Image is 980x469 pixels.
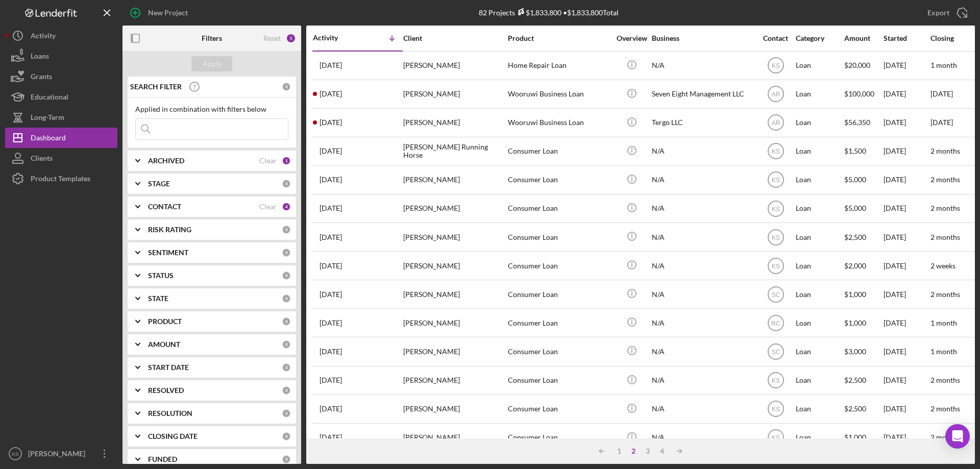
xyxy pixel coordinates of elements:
[403,138,505,165] div: [PERSON_NAME] Running Horse
[771,349,780,356] text: SC
[930,233,960,241] time: 2 months
[5,168,117,189] button: Product Templates
[5,46,117,66] button: Loans
[641,447,655,455] div: 3
[5,26,117,46] button: Activity
[282,386,291,395] div: 0
[130,83,182,91] b: SEARCH FILTER
[148,363,189,372] b: START DATE
[282,294,291,303] div: 0
[508,367,610,394] div: Consumer Loan
[148,409,192,417] b: RESOLUTION
[320,61,342,69] time: 2025-08-29 14:43
[508,396,610,423] div: Consumer Loan
[508,424,610,451] div: Consumer Loan
[884,166,929,193] div: [DATE]
[282,271,291,280] div: 0
[403,195,505,222] div: [PERSON_NAME]
[403,424,505,451] div: [PERSON_NAME]
[844,204,866,212] span: $5,000
[263,34,281,42] div: Reset
[320,348,342,356] time: 2025-08-26 18:23
[403,396,505,423] div: [PERSON_NAME]
[148,455,177,463] b: FUNDED
[844,146,866,155] span: $1,500
[884,138,929,165] div: [DATE]
[796,338,843,365] div: Loan
[148,249,188,257] b: SENTIMENT
[282,432,291,441] div: 0
[31,148,53,171] div: Clients
[771,148,779,155] text: KS
[796,195,843,222] div: Loan
[403,309,505,336] div: [PERSON_NAME]
[884,367,929,394] div: [DATE]
[796,309,843,336] div: Loan
[122,3,198,23] button: New Project
[148,432,198,440] b: CLOSING DATE
[652,109,754,136] div: Tergo LLC
[282,202,291,211] div: 4
[12,451,19,457] text: KS
[148,340,180,349] b: AMOUNT
[203,56,222,71] div: Apply
[796,424,843,451] div: Loan
[930,261,955,270] time: 2 weeks
[844,290,866,299] span: $1,000
[771,119,780,127] text: AR
[844,404,866,413] span: $2,500
[930,175,960,184] time: 2 months
[479,8,619,17] div: 82 Projects • $1,833,800 Total
[771,91,780,98] text: AR
[652,367,754,394] div: N/A
[884,81,929,108] div: [DATE]
[655,447,669,455] div: 4
[5,66,117,87] button: Grants
[796,224,843,251] div: Loan
[844,118,870,127] span: $56,350
[771,205,779,212] text: KS
[508,195,610,222] div: Consumer Loan
[5,107,117,128] button: Long-Term
[844,433,866,441] span: $1,000
[148,157,184,165] b: ARCHIVED
[844,175,866,184] span: $5,000
[191,56,232,71] button: Apply
[135,105,288,113] div: Applied in combination with filters below
[612,34,651,42] div: Overview
[320,319,342,327] time: 2025-08-26 22:16
[844,34,883,42] div: Amount
[930,433,960,441] time: 2 months
[282,455,291,464] div: 0
[930,290,960,299] time: 2 months
[652,34,754,42] div: Business
[282,317,291,326] div: 0
[884,309,929,336] div: [DATE]
[320,262,342,270] time: 2025-08-27 17:12
[5,443,117,464] button: KS[PERSON_NAME]
[771,234,779,241] text: KS
[930,376,960,384] time: 2 months
[403,166,505,193] div: [PERSON_NAME]
[930,61,957,69] time: 1 month
[844,61,870,69] span: $20,000
[756,34,795,42] div: Contact
[508,338,610,365] div: Consumer Loan
[652,224,754,251] div: N/A
[282,409,291,418] div: 0
[148,226,191,234] b: RISK RATING
[930,118,953,127] time: [DATE]
[259,157,277,165] div: Clear
[508,81,610,108] div: Wooruwi Business Loan
[282,225,291,234] div: 0
[313,34,358,42] div: Activity
[771,434,779,441] text: KS
[652,166,754,193] div: N/A
[403,34,505,42] div: Client
[652,338,754,365] div: N/A
[771,319,780,327] text: RC
[282,82,291,91] div: 0
[320,376,342,384] time: 2025-08-26 16:24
